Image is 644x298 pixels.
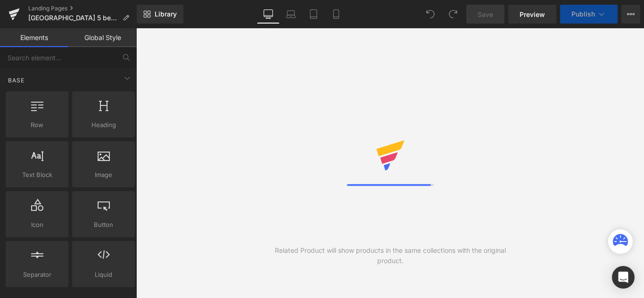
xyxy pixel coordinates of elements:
[508,5,556,24] a: Preview
[75,120,132,130] span: Heading
[325,5,347,24] a: Mobile
[8,170,66,180] span: Text Block
[75,170,132,180] span: Image
[155,10,177,18] span: Library
[444,5,462,24] button: Redo
[257,5,280,24] a: Desktop
[571,10,595,18] span: Publish
[75,220,132,230] span: Button
[8,220,66,230] span: Icon
[28,14,119,22] span: [GEOGRAPHIC_DATA] 5 bedrooms with a private swiming pool
[68,28,137,47] a: Global Style
[8,270,66,280] span: Separator
[28,5,137,12] a: Landing Pages
[8,120,66,130] span: Row
[302,5,325,24] a: Tablet
[137,5,183,24] a: New Library
[75,270,132,280] span: Liquid
[478,9,493,19] span: Save
[280,5,302,24] a: Laptop
[520,9,545,19] span: Preview
[612,266,635,289] div: Open Intercom Messenger
[263,245,517,266] div: Related Product will show products in the same collections with the original product.
[421,5,440,24] button: Undo
[7,76,25,85] span: Base
[621,5,640,24] button: More
[560,5,618,24] button: Publish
